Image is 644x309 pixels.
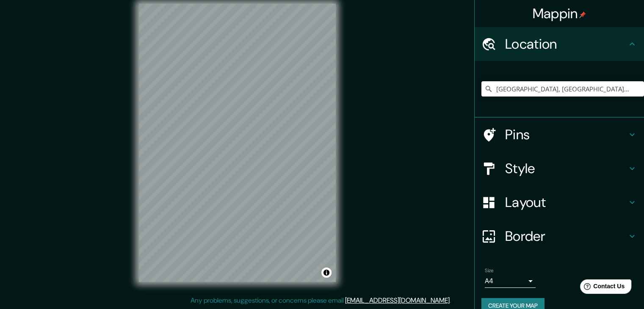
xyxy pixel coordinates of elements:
[569,276,635,300] iframe: Help widget launcher
[475,152,644,185] div: Style
[475,185,644,219] div: Layout
[475,118,644,152] div: Pins
[579,11,586,18] img: pin-icon.png
[505,126,627,143] h4: Pins
[452,295,454,306] div: .
[505,160,627,177] h4: Style
[451,295,452,306] div: .
[139,4,336,282] canvas: Map
[533,5,586,22] h4: Mappin
[475,219,644,253] div: Border
[481,81,644,97] input: Pick your city or area
[485,267,494,274] label: Size
[191,295,451,306] p: Any problems, suggestions, or concerns please email .
[345,296,450,305] a: [EMAIL_ADDRESS][DOMAIN_NAME]
[485,274,536,288] div: A4
[505,194,627,211] h4: Layout
[321,268,332,278] button: Toggle attribution
[505,228,627,245] h4: Border
[475,27,644,61] div: Location
[505,36,627,52] h4: Location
